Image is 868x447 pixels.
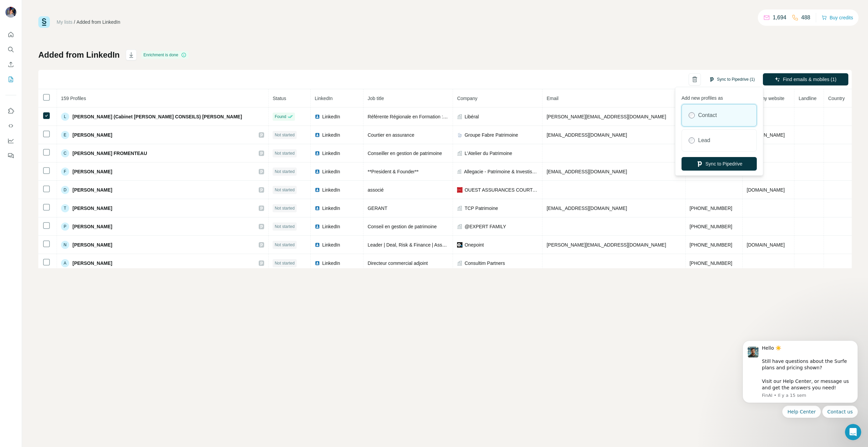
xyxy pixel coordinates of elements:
[368,114,490,119] span: Référente Régionale en Formation : Finance, Immobilier...
[61,96,86,101] span: 159 Profiles
[315,224,320,229] img: LinkedIn logo
[322,113,340,120] span: LinkedIn
[315,260,320,266] img: LinkedIn logo
[61,168,69,176] div: F
[38,16,50,28] img: Surfe Logo
[73,187,112,193] span: [PERSON_NAME]
[5,28,16,41] button: Quick start
[465,113,479,120] span: Libéral
[5,150,16,162] button: Feedback
[783,76,836,83] span: Find emails & mobiles (1)
[368,151,442,156] span: Conseiller en gestion de patrimoine
[690,224,732,229] span: [PHONE_NUMBER]
[322,241,340,248] span: LinkedIn
[73,205,112,212] span: [PERSON_NAME]
[368,169,418,174] span: **President & Founder**
[690,242,732,248] span: [PHONE_NUMBER]
[690,260,732,266] span: [PHONE_NUMBER]
[465,241,484,248] span: Onepoint
[38,50,120,60] h1: Added from LinkedIn
[690,206,732,211] span: [PHONE_NUMBER]
[275,205,295,211] span: Not started
[457,242,462,248] img: company-logo
[465,205,498,212] span: TCP Patrimoine
[547,242,666,248] span: [PERSON_NAME][EMAIL_ADDRESS][DOMAIN_NAME]
[763,73,848,85] button: Find emails & mobiles (1)
[275,150,295,156] span: Not started
[368,132,414,138] span: Courtier en assurance
[275,169,295,175] span: Not started
[73,150,147,157] span: [PERSON_NAME] FROMENTEAU
[465,132,518,138] span: Groupe Fabre Patrimoine
[73,223,112,230] span: [PERSON_NAME]
[5,58,16,71] button: Enrich CSV
[273,96,286,101] span: Status
[465,150,512,157] span: L'Atelier du Patrimoine
[315,151,320,156] img: LinkedIn logo
[698,136,710,144] label: Lead
[315,206,320,211] img: LinkedIn logo
[5,43,16,56] button: Search
[547,206,627,211] span: [EMAIL_ADDRESS][DOMAIN_NAME]
[801,14,810,22] p: 488
[61,113,69,121] div: L
[457,187,462,193] img: company-logo
[275,223,295,230] span: Not started
[61,149,69,157] div: C
[747,242,785,248] span: [DOMAIN_NAME]
[61,241,69,249] div: N
[275,114,286,120] span: Found
[682,92,757,101] p: Add new profiles as
[704,74,759,84] button: Sync to Pipedrive (1)
[315,132,320,138] img: LinkedIn logo
[747,132,785,138] span: [DOMAIN_NAME]
[275,260,295,266] span: Not started
[315,187,320,193] img: LinkedIn logo
[322,187,340,193] span: LinkedIn
[5,7,16,18] img: Avatar
[368,224,437,229] span: Conseil en gestion de patrimoine
[465,187,538,193] span: OUEST ASSURANCES COURTAGE
[698,111,717,119] label: Contact
[73,132,112,138] span: [PERSON_NAME]
[322,132,340,138] span: LinkedIn
[61,259,69,267] div: A
[682,157,757,171] button: Sync to Pipedrive
[457,96,477,101] span: Company
[5,105,16,117] button: Use Surfe on LinkedIn
[322,223,340,230] span: LinkedIn
[845,424,861,440] iframe: Intercom live chat
[5,135,16,147] button: Dashboard
[275,242,295,248] span: Not started
[61,222,69,231] div: P
[141,51,189,59] div: Enrichment is done
[465,223,506,230] span: @EXPERT FAMILY
[73,241,112,248] span: [PERSON_NAME]
[57,19,73,25] a: My lists
[73,260,112,267] span: [PERSON_NAME]
[315,96,333,101] span: LinkedIn
[77,19,120,25] div: Added from LinkedIn
[368,187,383,193] span: associé
[747,96,784,101] span: Company website
[773,14,786,22] p: 1,694
[61,131,69,139] div: E
[747,187,785,193] span: [DOMAIN_NAME]
[465,260,505,267] span: Consultim Partners
[547,132,627,138] span: [EMAIL_ADDRESS][DOMAIN_NAME]
[315,169,320,174] img: LinkedIn logo
[547,96,558,101] span: Email
[464,168,538,175] span: Allegacie - Patrimoine & Investissement
[547,169,627,174] span: [EMAIL_ADDRESS][DOMAIN_NAME]
[5,120,16,132] button: Use Surfe API
[315,242,320,248] img: LinkedIn logo
[74,19,75,25] li: /
[798,96,816,101] span: Landline
[828,96,845,101] span: Country
[322,150,340,157] span: LinkedIn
